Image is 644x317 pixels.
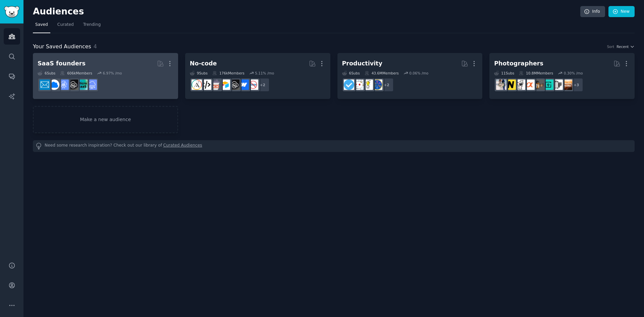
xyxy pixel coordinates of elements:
[616,44,629,49] span: Recent
[40,80,50,90] img: SaaS_Email_Marketing
[494,71,514,75] div: 11 Sub s
[372,80,382,90] img: LifeProTips
[57,22,74,28] span: Curated
[201,80,211,90] img: NoCodeMovement
[55,19,76,33] a: Curated
[33,106,178,133] a: Make a new audience
[35,22,48,28] span: Saved
[489,53,635,99] a: Photographers11Subs10.8MMembers0.30% /mo+3photographyanalogstreetphotographyAnalogCommunitySonyAl...
[342,59,382,68] div: Productivity
[220,80,230,90] img: Airtable
[543,80,553,90] img: streetphotography
[616,44,635,49] button: Recent
[255,71,274,75] div: 5.11 % /mo
[58,80,69,90] img: SaaSSales
[409,71,428,75] div: 0.06 % /mo
[363,80,373,90] img: lifehacks
[564,71,583,75] div: 0.30 % /mo
[353,80,364,90] img: productivity
[83,22,101,28] span: Trending
[344,80,354,90] img: getdisciplined
[569,78,583,92] div: + 3
[81,19,103,33] a: Trending
[4,6,19,18] img: GummySearch logo
[103,71,122,75] div: 6.97 % /mo
[505,80,516,90] img: Nikon
[496,80,506,90] img: WeddingPhotography
[562,80,572,90] img: photography
[515,80,525,90] img: canon
[163,143,202,150] a: Curated Audiences
[77,80,88,90] img: microsaas
[38,71,55,75] div: 6 Sub s
[534,80,544,90] img: AnalogCommunity
[33,53,178,99] a: SaaS founders6Subs606kMembers6.97% /moSaaSmicrosaasNoCodeSaaSSaaSSalesB2BSaaSSaaS_Email_Marketing
[185,53,330,99] a: No-code9Subs176kMembers5.11% /mo+2nocodewebflowNoCodeSaaSAirtablenocodelowcodeNoCodeMovementAdalo
[190,59,217,68] div: No-code
[33,19,50,33] a: Saved
[33,43,91,51] span: Your Saved Audiences
[365,71,399,75] div: 43.6M Members
[494,59,543,68] div: Photographers
[552,80,563,90] img: analog
[60,71,92,75] div: 606k Members
[87,80,97,90] img: SaaS
[337,53,483,99] a: Productivity6Subs43.6MMembers0.06% /mo+2LifeProTipslifehacksproductivitygetdisciplined
[210,80,221,90] img: nocodelowcode
[519,71,553,75] div: 10.8M Members
[580,6,605,17] a: Info
[94,43,97,50] span: 4
[33,6,580,17] h2: Audiences
[524,80,535,90] img: SonyAlpha
[68,80,78,90] img: NoCodeSaaS
[229,80,239,90] img: NoCodeSaaS
[342,71,360,75] div: 6 Sub s
[256,78,270,92] div: + 2
[238,80,249,90] img: webflow
[607,44,614,49] div: Sort
[38,59,86,68] div: SaaS founders
[192,80,202,90] img: Adalo
[248,80,258,90] img: nocode
[380,78,394,92] div: + 2
[212,71,245,75] div: 176k Members
[190,71,208,75] div: 9 Sub s
[33,140,635,152] div: Need some research inspiration? Check out our library of
[49,80,59,90] img: B2BSaaS
[608,6,635,17] a: New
